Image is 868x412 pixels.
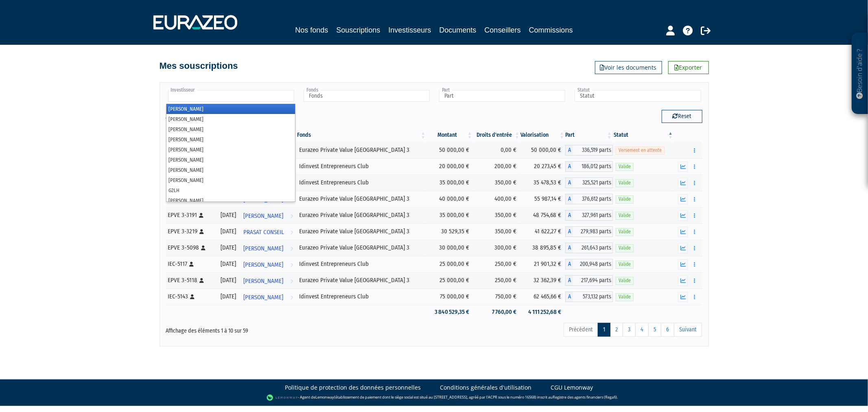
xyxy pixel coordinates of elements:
td: 3 840 529,35 € [426,305,473,319]
a: 6 [661,323,674,337]
img: 1732889491-logotype_eurazeo_blanc_rvb.png [153,15,237,30]
span: PRASAT CONSEIL [243,225,284,240]
div: Eurazeo Private Value [GEOGRAPHIC_DATA] 3 [299,211,424,219]
li: [PERSON_NAME] [166,155,295,165]
td: 55 987,14 € [520,191,565,207]
td: 48 754,68 € [520,207,565,224]
li: [PERSON_NAME] [166,165,295,175]
li: [PERSON_NAME] [166,134,295,145]
span: A [565,226,573,237]
span: A [565,178,573,188]
div: EPVE 3-3191 [168,211,214,219]
i: [Français] Personne physique [190,262,194,267]
a: Commissions [529,24,573,36]
span: A [565,145,573,156]
i: [Français] Personne physique [200,278,204,283]
a: [PERSON_NAME] [240,240,296,256]
td: 50 000,00 € [520,142,565,158]
span: Valide [616,195,634,203]
td: 750,00 € [473,289,521,305]
span: Valide [616,244,634,252]
div: IEC-5117 [168,260,214,268]
span: A [565,291,573,302]
li: G2LH [166,185,295,195]
div: [DATE] [219,243,237,252]
div: Idinvest Entrepreneurs Club [299,260,424,268]
a: Conditions générales d'utilisation [440,384,532,392]
a: 3 [623,323,636,337]
a: 4 [635,323,649,337]
span: Valide [616,228,634,236]
div: EPVE 3-5118 [168,276,214,285]
span: A [565,275,573,286]
td: 62 465,66 € [520,289,565,305]
a: Voir les documents [595,61,662,74]
td: 38 895,85 € [520,240,565,256]
td: 30 529,35 € [426,224,473,240]
a: Investisseurs [388,24,431,36]
span: 573,132 parts [573,291,613,302]
span: A [565,161,573,172]
a: 1 [598,323,610,337]
span: 217,694 parts [573,275,613,286]
a: 5 [648,323,661,337]
i: Voir l'investisseur [290,225,293,240]
td: 35 000,00 € [426,207,473,224]
th: Droits d'entrée: activer pour trier la colonne par ordre croissant [473,128,521,142]
div: Eurazeo Private Value [GEOGRAPHIC_DATA] 3 [299,243,424,252]
i: Voir l'investisseur [290,257,293,272]
div: Eurazeo Private Value [GEOGRAPHIC_DATA] 3 [299,227,424,236]
span: 327,961 parts [573,210,613,221]
td: 250,00 € [473,272,521,289]
div: [DATE] [219,276,237,285]
i: Voir l'investisseur [290,208,293,224]
div: A - Eurazeo Private Value Europe 3 [565,210,613,221]
p: Besoin d'aide ? [855,37,865,110]
th: Part: activer pour trier la colonne par ordre croissant [565,128,613,142]
a: Politique de protection des données personnelles [285,384,421,392]
i: Voir l'investisseur [290,241,293,256]
a: Conseillers [485,24,521,36]
td: 350,00 € [473,175,521,191]
span: Valide [616,293,634,301]
div: A - Eurazeo Private Value Europe 3 [565,226,613,237]
td: 40 000,00 € [426,191,473,207]
td: 20 273,45 € [520,158,565,175]
span: 261,643 parts [573,243,613,253]
span: A [565,259,573,270]
span: Valide [616,179,634,187]
div: Affichage des éléments 1 à 10 sur 59 [166,322,383,335]
i: [Français] Personne physique [190,294,195,299]
div: [DATE] [219,260,237,268]
div: A - Eurazeo Private Value Europe 3 [565,145,613,156]
div: A - Idinvest Entrepreneurs Club [565,161,613,172]
a: CGU Lemonway [551,384,593,392]
div: Eurazeo Private Value [GEOGRAPHIC_DATA] 3 [299,195,424,203]
div: EPVE 3-5098 [168,243,214,252]
span: A [565,210,573,221]
div: IEC-5143 [168,292,214,301]
div: A - Eurazeo Private Value Europe 3 [565,275,613,286]
th: Statut : activer pour trier la colonne par ordre d&eacute;croissant [613,128,674,142]
a: [PERSON_NAME] [240,272,296,289]
td: 4 111 252,68 € [520,305,565,319]
th: Valorisation: activer pour trier la colonne par ordre croissant [520,128,565,142]
span: 186,012 parts [573,161,613,172]
th: Fonds: activer pour trier la colonne par ordre croissant [296,128,426,142]
h4: Mes souscriptions [160,61,238,71]
td: 200,00 € [473,158,521,175]
td: 7 760,00 € [473,305,521,319]
div: Idinvest Entrepreneurs Club [299,178,424,187]
button: Reset [662,110,702,123]
div: [DATE] [219,211,237,219]
span: Valide [616,261,634,268]
a: Nos fonds [295,24,328,36]
td: 350,00 € [473,224,521,240]
span: [PERSON_NAME] [243,257,283,272]
i: [Français] Personne physique [199,213,204,218]
td: 0,00 € [473,142,521,158]
span: A [565,243,573,253]
li: [PERSON_NAME] [166,175,295,185]
img: logo-lemonway.png [267,394,298,402]
span: Versement en attente [616,147,665,154]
